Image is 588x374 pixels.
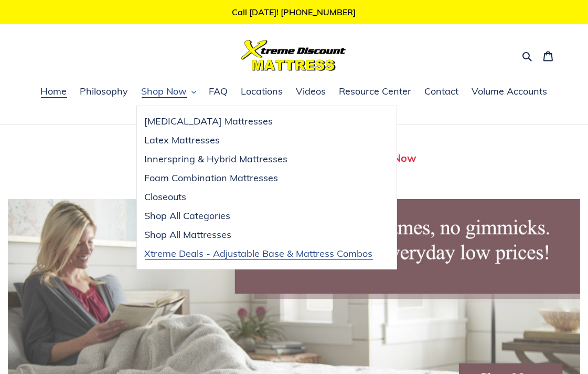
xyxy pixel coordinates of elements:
[36,84,72,100] a: Home
[420,84,464,100] a: Contact
[41,85,67,98] span: Home
[339,85,412,98] span: Resource Center
[145,247,373,260] span: Xtreme Deals - Adjustable Base & Mattress Combos
[291,84,332,100] a: Videos
[145,172,279,184] span: Foam Combination Mattresses
[80,85,129,98] span: Philosophy
[137,225,381,244] a: Shop All Mattresses
[296,85,326,98] span: Videos
[75,84,134,100] a: Philosophy
[145,191,187,203] span: Closeouts
[145,153,288,165] span: Innerspring & Hybrid Mattresses
[136,84,201,100] button: Shop Now
[425,85,459,98] span: Contact
[145,228,232,241] span: Shop All Mattresses
[142,85,187,98] span: Shop Now
[241,40,346,71] img: Xtreme Discount Mattress
[137,112,381,131] a: [MEDICAL_DATA] Mattresses
[137,206,381,225] a: Shop All Categories
[472,85,548,98] span: Volume Accounts
[137,131,381,150] a: Latex Mattresses
[145,210,231,222] span: Shop All Categories
[334,84,417,100] a: Resource Center
[137,169,381,188] a: Foam Combination Mattresses
[145,134,220,147] span: Latex Mattresses
[137,188,381,206] a: Closeouts
[145,115,273,128] span: [MEDICAL_DATA] Mattresses
[467,84,553,100] a: Volume Accounts
[204,84,233,100] a: FAQ
[209,85,228,98] span: FAQ
[241,85,283,98] span: Locations
[236,84,288,100] a: Locations
[137,150,381,169] a: Innerspring & Hybrid Mattresses
[137,244,381,263] a: Xtreme Deals - Adjustable Base & Mattress Combos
